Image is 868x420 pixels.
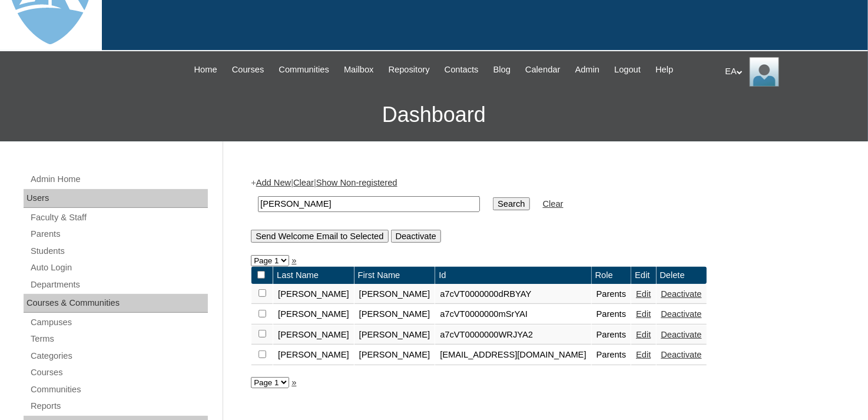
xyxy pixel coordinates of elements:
[29,349,208,363] a: Categories
[256,178,291,187] a: Add New
[435,345,591,365] td: [EMAIL_ADDRESS][DOMAIN_NAME]
[29,227,208,242] a: Parents
[383,63,436,77] a: Repository
[251,230,388,243] input: Send Welcome Email to Selected
[657,267,707,284] td: Delete
[6,88,862,141] h3: Dashboard
[661,309,702,319] a: Deactivate
[525,63,560,77] span: Calendar
[445,63,479,77] span: Contacts
[592,325,631,345] td: Parents
[750,57,779,87] img: EA Administrator
[655,63,673,77] span: Help
[188,63,223,77] a: Home
[389,63,430,77] span: Repository
[636,309,651,319] a: Edit
[29,172,208,187] a: Admin Home
[355,345,435,365] td: [PERSON_NAME]
[488,63,516,77] a: Blog
[258,196,480,212] input: Search
[24,189,208,208] div: Users
[435,325,591,345] td: a7cVT0000000WRJYA2
[291,256,296,265] a: »
[636,350,651,359] a: Edit
[29,210,208,225] a: Faculty & Staff
[661,350,702,359] a: Deactivate
[575,63,600,77] span: Admin
[273,63,335,77] a: Communities
[725,57,856,87] div: EA
[29,365,208,380] a: Courses
[493,63,511,77] span: Blog
[226,63,270,77] a: Courses
[29,260,208,275] a: Auto Login
[355,285,435,305] td: [PERSON_NAME]
[232,63,264,77] span: Courses
[29,332,208,346] a: Terms
[291,378,296,387] a: »
[636,330,651,339] a: Edit
[661,289,702,299] a: Deactivate
[29,244,208,259] a: Students
[355,267,435,284] td: First Name
[592,267,631,284] td: Role
[608,63,647,77] a: Logout
[569,63,606,77] a: Admin
[293,178,314,187] a: Clear
[273,305,354,325] td: [PERSON_NAME]
[614,63,641,77] span: Logout
[273,345,354,365] td: [PERSON_NAME]
[251,177,834,242] div: + | |
[194,63,217,77] span: Home
[592,305,631,325] td: Parents
[493,197,529,210] input: Search
[273,267,354,284] td: Last Name
[435,267,591,284] td: Id
[439,63,485,77] a: Contacts
[391,230,441,243] input: Deactivate
[24,294,208,313] div: Courses & Communities
[543,199,564,209] a: Clear
[650,63,679,77] a: Help
[29,315,208,330] a: Campuses
[273,325,354,345] td: [PERSON_NAME]
[355,325,435,345] td: [PERSON_NAME]
[273,285,354,305] td: [PERSON_NAME]
[279,63,329,77] span: Communities
[355,305,435,325] td: [PERSON_NAME]
[519,63,566,77] a: Calendar
[636,289,651,299] a: Edit
[435,285,591,305] td: a7cVT0000000dRBYAY
[631,267,655,284] td: Edit
[592,285,631,305] td: Parents
[29,399,208,414] a: Reports
[592,345,631,365] td: Parents
[435,305,591,325] td: a7cVT0000000mSrYAI
[344,63,374,77] span: Mailbox
[316,178,397,187] a: Show Non-registered
[661,330,702,339] a: Deactivate
[338,63,380,77] a: Mailbox
[29,277,208,292] a: Departments
[29,382,208,397] a: Communities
